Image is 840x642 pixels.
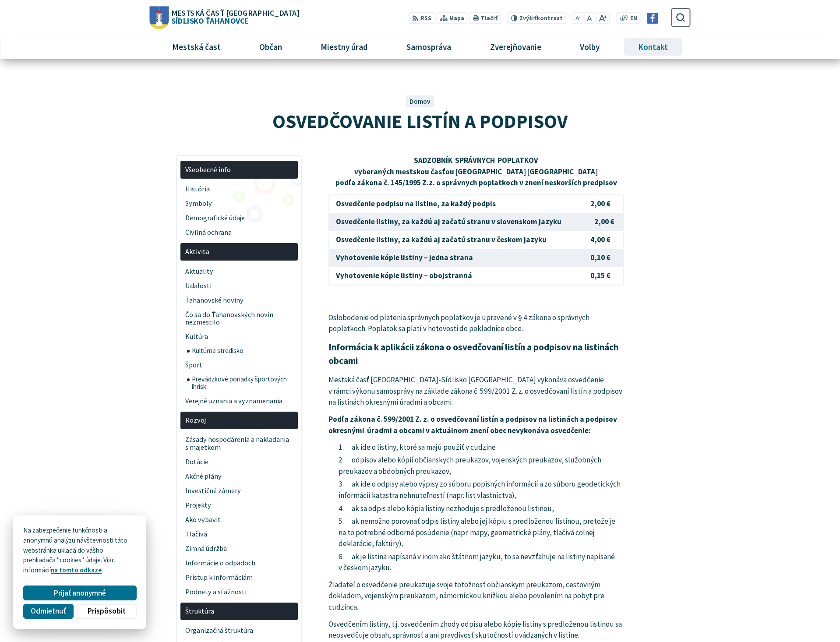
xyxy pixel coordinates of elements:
a: Informácie o odpadoch [180,556,298,570]
span: Tlačivá [185,527,293,541]
span: Mestská časť [169,35,224,59]
a: Projekty [180,498,298,512]
strong: vyberaných mestskou časťou [GEOGRAPHIC_DATA] [GEOGRAPHIC_DATA] [354,167,598,176]
a: Mapa [436,12,467,24]
a: Logo Sídlisko Ťahanovce, prejsť na domovskú stránku. [150,6,300,29]
a: Udalosti [180,279,298,293]
span: Odmietnuť [31,607,66,616]
span: Demografické údaje [185,211,293,225]
span: Zverejňovanie [487,35,544,59]
a: Organizačná štruktúra [180,624,298,638]
span: História [185,182,293,197]
span: Dotácie [185,455,293,469]
a: Zásady hospodárenia a nakladania s majetkom [180,433,298,455]
span: Samospráva [403,35,455,59]
button: Nastaviť pôvodnú veľkosť písma [585,12,594,24]
li: ak sa odpis alebo kópia listiny nezhoduje s predloženou listinou, [339,503,624,515]
a: Zverejňovanie [474,35,557,59]
a: Civilná ochrana [180,225,298,240]
a: História [180,182,298,197]
a: Ako vybaviť [180,512,298,527]
a: Všeobecné info [180,161,298,179]
span: Zásady hospodárenia a nakladania s majetkom [185,433,293,455]
a: Podnety a sťažnosti [180,585,298,599]
li: ak je listina napísaná v inom ako štátnom jazyku, to sa nevzťahuje na listiny napísané v českom j... [339,551,624,574]
span: Prijať anonymné [54,589,106,598]
a: EN [628,14,639,23]
span: Projekty [185,498,293,512]
li: ak ide o odpisy alebo výpisy zo súboru popisných informácií a zo súboru geodetických informácií k... [339,479,624,501]
span: Aktivita [185,245,293,259]
span: Civilná ochrana [185,225,293,240]
span: Prístup k informáciám [185,570,293,585]
button: Zmenšiť veľkosť písma [572,12,583,24]
p: Na zabezpečenie funkčnosti a anonymnú analýzu návštevnosti táto webstránka ukladá do vášho prehli... [23,526,136,575]
p: Osvedčením listiny, t.j. osvedčením zhody odpisu alebo kópie listiny s predloženou listinou sa ne... [328,619,624,641]
p: Oslobodenie od platenia správnych poplatkov je upravené v § 4 zákona o správnych poplatkoch. Popl... [328,312,624,335]
span: Udalosti [185,279,293,293]
strong: podľa zákona č. 145/1995 Z.z. o správnych poplatkoch v znení neskorších predpisov [335,178,617,187]
span: Symboly [185,196,293,211]
span: Mestská časť [GEOGRAPHIC_DATA] [171,9,299,17]
img: Prejsť na domovskú stránku [150,6,169,29]
span: Akčné plány [185,469,293,483]
img: Prejsť na Facebook stránku [647,13,658,24]
span: Sídlisko Ťahanovce [169,9,299,25]
a: Kultúrne stredisko [187,344,298,358]
li: ak ide o listiny, ktoré sa majú použiť v cudzine [339,442,624,453]
a: Čo sa do Ťahanovských novín nezmestilo [180,307,298,330]
a: Domov [409,97,431,106]
span: OSVEDČOVANIE LISTÍN A PODPISOV [272,109,568,133]
strong: 2,00 € [590,199,610,208]
span: Štruktúra [185,604,293,618]
strong: SADZOBNÍK SPRÁVNYCH POPLATKOV [414,155,538,165]
span: Zimná údržba [185,541,293,556]
strong: 4,00 € [590,235,610,244]
strong: 0,10 € [590,253,610,262]
a: Samospráva [391,35,467,59]
p: Žiadateľ o osvedčenie preukazuje svoje totožnosť občianskym preukazom, cestovným dokladom, vojens... [328,579,624,613]
a: Dotácie [180,455,298,469]
span: Zvýšiť [519,14,536,22]
a: Občan [244,35,298,59]
a: Aktuality [180,264,298,279]
strong: 2,00 € [594,217,614,226]
span: Kontakt [635,35,671,59]
button: Odmietnuť [23,604,73,619]
a: Kontakt [622,35,684,59]
a: Symboly [180,196,298,211]
a: RSS [409,12,434,24]
a: Verejné uznania a vyznamenania [180,394,298,408]
a: Prístup k informáciám [180,570,298,585]
a: Investičné zámery [180,483,298,498]
span: Ako vybaviť [185,512,293,527]
span: Rozvoj [185,413,293,427]
strong: 0,15 € [590,271,610,280]
span: Mapa [449,14,464,23]
span: Informácie o odpadoch [185,556,293,570]
a: Mestská časť [156,35,237,59]
a: Rozvoj [180,412,298,430]
a: Miestny úrad [305,35,384,59]
span: Šport [185,358,293,373]
span: Všeobecné info [185,162,293,177]
a: Voľby [564,35,615,59]
button: Zväčšiť veľkosť písma [596,12,610,24]
strong: Vyhotovenie kópie listiny – jedna strana [336,253,473,262]
button: Prispôsobiť [77,604,136,619]
span: Voľby [576,35,603,59]
span: Tlačiť [481,15,498,22]
strong: Podľa zákona č. 599/2001 Z. z. o osvedčovaní listín a podpisov na listinách a podpisov okresnými ... [328,414,617,435]
span: Miestny úrad [318,35,371,59]
span: Občan [256,35,286,59]
a: Demografické údaje [180,211,298,225]
strong: Osvedčenie podpisu na listine, za každý podpis [336,199,496,208]
button: Prijať anonymné [23,586,136,600]
span: Investičné zámery [185,483,293,498]
span: Ťahanovské noviny [185,293,293,307]
p: Mestská časť [GEOGRAPHIC_DATA]-Sídlisko [GEOGRAPHIC_DATA] vykonáva osvedčenie v rámci výkonu samo... [328,374,624,408]
strong: Osvedčenie listiny, za každú aj začatú stranu v českom jazyku [336,235,547,244]
a: Štruktúra [180,603,298,621]
span: EN [630,14,637,23]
